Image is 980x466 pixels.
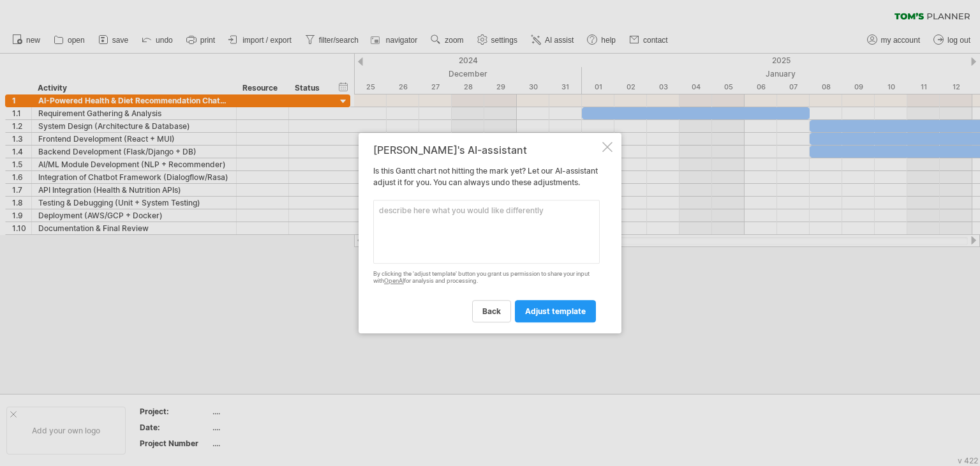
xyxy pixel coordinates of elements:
span: back [482,306,501,316]
a: adjust template [515,300,596,322]
span: adjust template [525,306,586,316]
a: OpenAI [384,277,404,284]
div: By clicking the 'adjust template' button you grant us permission to share your input with for ana... [373,271,600,285]
a: back [472,300,511,322]
div: [PERSON_NAME]'s AI-assistant [373,144,600,156]
div: Is this Gantt chart not hitting the mark yet? Let our AI-assistant adjust it for you. You can alw... [373,144,600,322]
